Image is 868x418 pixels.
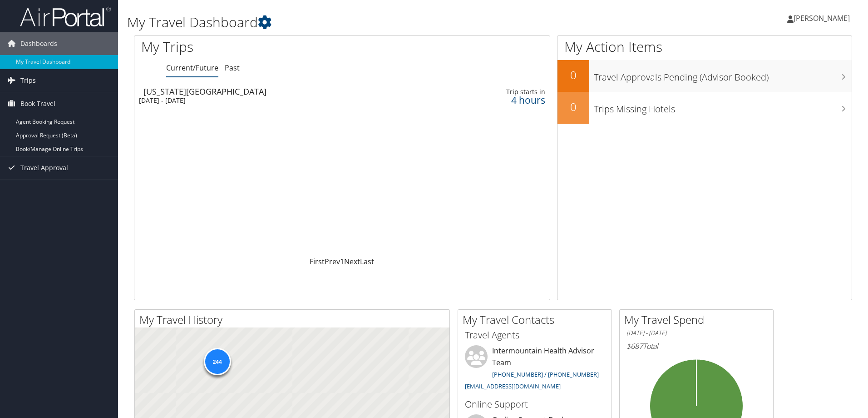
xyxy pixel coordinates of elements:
[451,96,545,104] div: 4 hours
[460,345,609,394] li: Intermountain Health Advisor Team
[463,312,612,327] h2: My Travel Contacts
[141,37,370,56] h1: My Trips
[143,87,398,96] div: [US_STATE][GEOGRAPHIC_DATA]
[794,13,850,23] span: [PERSON_NAME]
[127,13,615,32] h1: My Travel Dashboard
[360,257,374,267] a: Last
[626,329,766,337] h6: [DATE] - [DATE]
[787,5,859,32] a: [PERSON_NAME]
[340,257,344,267] a: 1
[626,341,643,351] span: $687
[465,329,605,342] h3: Travel Agents
[557,67,589,83] h2: 0
[557,60,852,92] a: 0Travel Approvals Pending (Advisor Booked)
[139,312,449,327] h2: My Travel History
[344,257,360,267] a: Next
[166,63,218,73] a: Current/Future
[594,98,852,116] h3: Trips Missing Hotels
[20,69,36,92] span: Trips
[465,398,605,411] h3: Online Support
[557,99,589,115] h2: 0
[557,92,852,124] a: 0Trips Missing Hotels
[20,32,57,55] span: Dashboards
[624,312,773,327] h2: My Travel Spend
[20,156,68,179] span: Travel Approval
[20,6,111,27] img: airportal-logo.png
[626,341,766,351] h6: Total
[594,66,852,84] h3: Travel Approvals Pending (Advisor Booked)
[225,63,240,73] a: Past
[557,37,852,56] h1: My Action Items
[451,88,545,96] div: Trip starts in
[139,96,394,105] div: [DATE] - [DATE]
[492,370,599,378] a: [PHONE_NUMBER] / [PHONE_NUMBER]
[325,257,340,267] a: Prev
[20,92,55,115] span: Book Travel
[203,348,231,375] div: 244
[310,257,325,267] a: First
[465,382,561,390] a: [EMAIL_ADDRESS][DOMAIN_NAME]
